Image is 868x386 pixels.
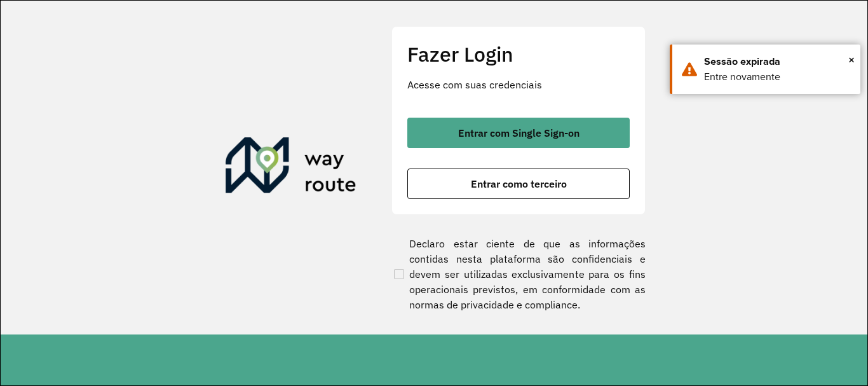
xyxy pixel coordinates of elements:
span: Entrar como terceiro [471,179,567,189]
label: Declaro estar ciente de que as informações contidas nesta plataforma são confidenciais e devem se... [391,236,646,312]
span: Entrar com Single Sign-on [458,128,580,138]
div: Entre novamente [704,69,851,85]
button: button [407,118,630,148]
button: button [407,169,630,199]
img: Roteirizador AmbevTech [226,137,356,198]
p: Acesse com suas credenciais [407,77,630,92]
button: Close [848,50,855,69]
span: × [848,50,855,69]
div: Sessão expirada [704,54,851,69]
h2: Fazer Login [407,42,630,66]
